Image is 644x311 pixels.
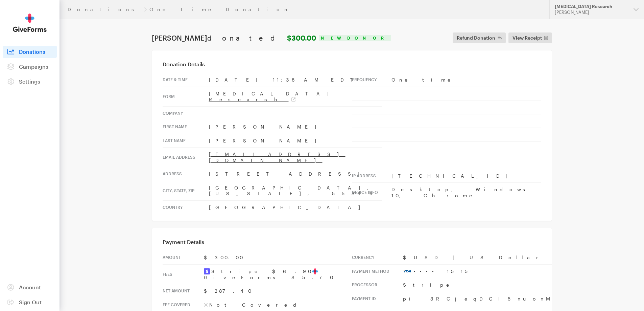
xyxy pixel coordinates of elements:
th: Fees [163,264,204,284]
span: Donations [19,48,45,55]
th: Payment Id [352,292,403,305]
a: Donations [3,46,57,58]
a: Donations [68,7,141,12]
th: Payment Method [352,264,403,278]
th: Last Name [163,134,209,148]
button: Refund Donation [453,32,506,43]
td: Stripe $6.90 GiveForms $5.70 [204,264,352,284]
th: Date & time [163,73,209,87]
td: $300.00 [204,251,352,264]
span: Campaigns [19,63,48,70]
th: Country [163,200,209,214]
div: [PERSON_NAME] [555,9,628,15]
a: Settings [3,75,57,88]
a: [MEDICAL_DATA] Research [209,91,335,103]
a: [EMAIL_ADDRESS][DOMAIN_NAME] [209,151,345,163]
td: [PERSON_NAME] [209,120,382,134]
th: Device info [352,183,391,202]
td: [DATE] 11:38 AM EDT [209,73,382,87]
td: [TECHNICAL_ID] [391,169,541,183]
td: •••• 1515 [403,264,626,278]
h1: [PERSON_NAME] [152,34,316,42]
td: [STREET_ADDRESS] [209,167,382,181]
span: Account [19,284,41,290]
span: donated [207,34,285,42]
th: Processor [352,278,403,292]
img: favicon-aeed1a25926f1876c519c09abb28a859d2c37b09480cd79f99d23ee3a2171d47.svg [312,268,318,274]
td: Desktop, Windows 10, Chrome [391,183,541,202]
h3: Donation Details [163,61,541,68]
div: New Donor [319,35,391,41]
td: [GEOGRAPHIC_DATA] [209,200,382,214]
td: $287.40 [204,284,352,298]
span: Refund Donation [457,34,495,42]
th: Email address [163,148,209,167]
td: [PERSON_NAME] [209,134,382,148]
th: Frequency [352,73,391,87]
a: View Receipt [508,32,552,43]
td: [GEOGRAPHIC_DATA], [US_STATE], 55369 [209,181,382,200]
a: Account [3,281,57,293]
td: One time [391,73,541,87]
a: Sign Out [3,296,57,308]
a: Campaigns [3,61,57,73]
img: GiveForms [13,14,47,32]
th: IP address [352,169,391,183]
span: Settings [19,78,40,85]
th: Form [163,87,209,106]
div: [MEDICAL_DATA] Research [555,4,628,9]
strong: $300.00 [287,34,316,42]
a: pi_3RCjeqDGI5nuonMo0QVLVKzx [403,296,626,302]
span: Sign Out [19,299,42,305]
th: Company [163,106,209,120]
span: View Receipt [512,34,542,42]
th: Net Amount [163,284,204,298]
th: Currency [352,251,403,264]
td: $USD | US Dollar [403,251,626,264]
th: Amount [163,251,204,264]
img: stripe2-5d9aec7fb46365e6c7974577a8dae7ee9b23322d394d28ba5d52000e5e5e0903.svg [204,268,210,274]
td: Stripe [403,278,626,292]
th: First Name [163,120,209,134]
h3: Payment Details [163,239,541,245]
th: City, state, zip [163,181,209,200]
th: Address [163,167,209,181]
